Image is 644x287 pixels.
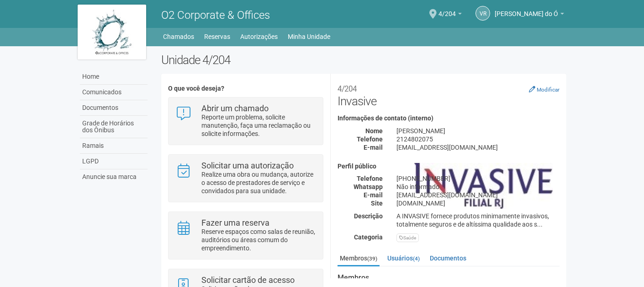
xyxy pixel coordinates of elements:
[438,1,456,17] span: 4/204
[201,227,316,252] p: Reserve espaços como salas de reunião, auditórios ou áreas comum do empreendimento.
[371,200,383,207] strong: Site
[390,212,566,228] div: A INVASIVE fornece produtos minimamente invasivos, totalmente seguros e de altíssima qualidade ao...
[390,183,566,191] div: Não informado
[396,233,419,242] div: Saúde
[168,85,323,92] h4: O que você deseja?
[288,30,330,43] a: Minha Unidade
[338,251,380,266] a: Membros(39)
[390,174,566,183] div: [PHONE_NUMBER]
[495,11,564,19] a: [PERSON_NAME] do Ó
[338,163,560,170] h4: Perfil público
[413,255,420,262] small: (4)
[201,170,316,195] p: Realize uma obra ou mudança, autorize o acesso de prestadores de serviço e convidados para sua un...
[428,251,469,265] a: Documentos
[80,116,148,138] a: Grade de Horários dos Ônibus
[364,144,383,151] strong: E-mail
[390,135,566,143] div: 2124802075
[80,85,148,100] a: Comunicados
[438,11,462,19] a: 4/204
[161,53,566,67] h2: Unidade 4/204
[78,5,146,60] img: logo.jpg
[80,138,148,154] a: Ramais
[338,84,357,93] small: 4/204
[80,69,148,85] a: Home
[390,127,566,135] div: [PERSON_NAME]
[338,115,560,122] h4: Informações de contato (interno)
[537,87,560,93] small: Modificar
[354,183,383,190] strong: Whatsapp
[475,6,490,21] a: VR
[357,135,383,143] strong: Telefone
[175,219,316,252] a: Fazer uma reserva Reserve espaços como salas de reunião, auditórios ou áreas comum do empreendime...
[495,1,558,17] span: Viviane Rocha do Ó
[365,127,383,135] strong: Nome
[80,154,148,169] a: LGPD
[367,255,377,262] small: (39)
[175,104,316,138] a: Abrir um chamado Reporte um problema, solicite manutenção, faça uma reclamação ou solicite inform...
[364,191,383,199] strong: E-mail
[338,81,560,108] h2: Invasive
[163,30,194,43] a: Chamados
[414,163,553,209] img: business.png
[390,199,566,207] div: [DOMAIN_NAME]
[354,212,383,220] strong: Descrição
[201,275,295,285] strong: Solicitar cartão de acesso
[390,191,566,199] div: [EMAIL_ADDRESS][DOMAIN_NAME]
[161,9,270,22] span: O2 Corporate & Offices
[240,30,278,43] a: Autorizações
[201,113,316,138] p: Reporte um problema, solicite manutenção, faça uma reclamação ou solicite informações.
[201,218,269,227] strong: Fazer uma reserva
[80,169,148,184] a: Anuncie sua marca
[338,274,560,282] strong: Membros
[201,103,269,113] strong: Abrir um chamado
[357,175,383,182] strong: Telefone
[529,86,560,93] a: Modificar
[390,143,566,152] div: [EMAIL_ADDRESS][DOMAIN_NAME]
[354,233,383,241] strong: Categoria
[201,161,294,170] strong: Solicitar uma autorização
[204,30,230,43] a: Reservas
[80,100,148,116] a: Documentos
[385,251,422,265] a: Usuários(4)
[175,162,316,195] a: Solicitar uma autorização Realize uma obra ou mudança, autorize o acesso de prestadores de serviç...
